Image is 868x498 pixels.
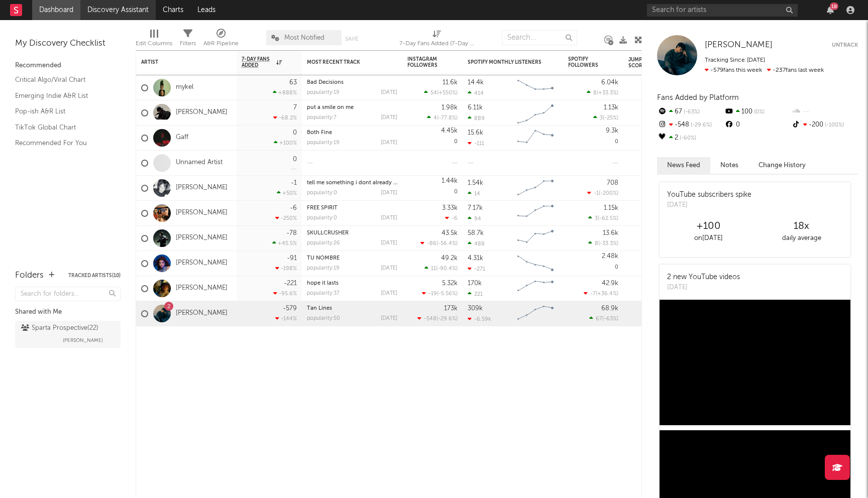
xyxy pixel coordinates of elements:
[407,56,443,68] div: Instagram Followers
[604,316,617,322] span: -63 %
[604,115,617,121] span: -25 %
[442,230,458,236] div: 43.5k
[307,90,340,95] div: popularity: 19
[755,232,848,244] div: daily average
[273,290,297,297] div: -95.6 %
[176,184,228,192] a: [PERSON_NAME]
[438,241,456,246] span: -56.4 %
[284,280,297,287] div: -221
[602,280,618,287] div: 42.9k
[597,291,617,297] span: +36.4 %
[513,75,558,100] svg: Chart title
[513,126,558,151] svg: Chart title
[431,266,436,272] span: 11
[755,220,848,232] div: 18 x
[290,205,297,211] div: -6
[291,180,297,186] div: -1
[136,25,172,54] div: Edit Columns
[283,305,297,312] div: -579
[682,109,700,115] span: -63 %
[830,3,838,10] div: 18
[307,80,344,85] a: Bad Decisions
[587,89,618,96] div: ( )
[307,256,340,261] a: TU NOMBRE
[598,90,617,96] span: +33.3 %
[628,182,669,194] div: 40.8
[439,90,456,96] span: +550 %
[307,130,397,136] div: Both Fine
[568,56,603,68] div: Spotify Followers
[600,115,603,121] span: 3
[15,306,121,318] div: Shared with Me
[584,290,618,297] div: ( )
[468,280,482,287] div: 170k
[427,114,458,121] div: ( )
[657,94,739,101] span: Fans Added by Platform
[424,316,437,322] span: -548
[203,38,239,50] div: A&R Pipeline
[705,40,773,50] a: [PERSON_NAME]
[832,40,858,50] button: Untrack
[513,201,558,226] svg: Chart title
[468,90,484,96] div: 414
[180,38,196,50] div: Filters
[593,114,618,121] div: ( )
[705,41,773,49] span: [PERSON_NAME]
[468,115,485,121] div: 889
[568,126,618,150] div: 0
[381,291,397,296] div: [DATE]
[468,291,483,297] div: 221
[468,215,481,222] div: 94
[21,322,98,334] div: Sparta Prospective ( 22 )
[705,57,765,63] span: Tracking Since: [DATE]
[438,266,456,272] span: -90.4 %
[657,132,724,145] div: 2
[430,90,437,96] span: 54
[15,60,121,72] div: Recommended
[588,240,618,246] div: ( )
[284,35,324,41] span: Most Notified
[15,321,121,348] a: Sparta Prospective(22)[PERSON_NAME]
[307,306,332,311] a: Tan Lines
[724,118,791,132] div: 0
[381,215,397,221] div: [DATE]
[827,6,834,14] button: 18
[307,80,397,85] div: Bad Decisions
[748,157,816,174] button: Change History
[443,79,458,86] div: 11.6k
[439,291,456,297] span: -5.56 %
[15,122,111,133] a: TikTok Global Chart
[662,232,755,244] div: on [DATE]
[176,134,188,142] a: Gaff
[667,190,751,200] div: YouTube subscribers spike
[568,251,618,276] div: 0
[603,230,618,236] div: 13.6k
[176,234,228,242] a: [PERSON_NAME]
[287,255,297,262] div: -91
[307,190,337,196] div: popularity: 0
[275,265,297,272] div: -198 %
[444,305,458,312] div: 173k
[176,108,228,117] a: [PERSON_NAME]
[277,190,297,196] div: +50 %
[427,241,437,246] span: -86
[662,220,755,232] div: +100
[442,280,458,287] div: 5.32k
[307,59,382,65] div: Most Recent Track
[293,156,297,163] div: 0
[307,205,397,211] div: FREE SPIRIT
[513,276,558,301] svg: Chart title
[599,216,617,221] span: -62.5 %
[468,130,483,136] div: 15.6k
[381,240,397,246] div: [DATE]
[705,67,762,73] span: -579 fans this week
[710,157,748,174] button: Notes
[667,272,740,283] div: 2 new YouTube videos
[307,306,397,311] div: Tan Lines
[307,180,397,186] div: tell me something i dont already know
[468,316,491,322] div: -6.59k
[307,240,340,246] div: popularity: 26
[307,205,338,211] a: FREE SPIRIT
[63,334,103,346] span: [PERSON_NAME]
[272,240,297,246] div: +45.5 %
